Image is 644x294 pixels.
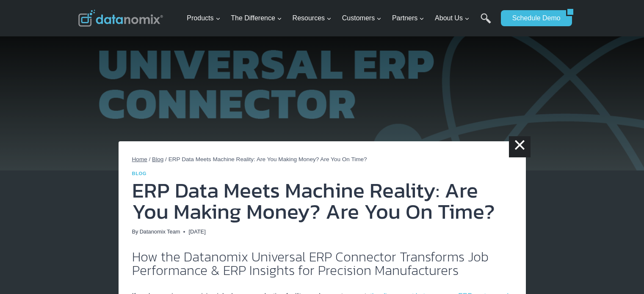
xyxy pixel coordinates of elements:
[435,13,470,24] span: About Us
[187,13,220,24] span: Products
[392,13,424,24] span: Partners
[132,155,512,164] nav: Breadcrumbs
[132,250,512,277] h2: How the Datanomix Universal ERP Connector Transforms Job Performance & ERP Insights for Precision...
[188,228,205,236] time: [DATE]
[132,180,512,222] h1: ERP Data Meets Machine Reality: Are You Making Money? Are You On Time?
[481,13,491,32] a: Search
[132,171,147,176] a: Blog
[140,228,180,235] a: Datanomix Team
[293,13,332,24] span: Resources
[152,156,163,162] a: Blog
[509,136,530,157] a: ×
[132,156,147,162] a: Home
[149,156,151,162] span: /
[165,156,167,162] span: /
[342,13,381,24] span: Customers
[183,5,497,32] nav: Primary Navigation
[78,10,163,27] img: Datanomix
[132,228,138,236] span: By
[169,156,367,162] span: ERP Data Meets Machine Reality: Are You Making Money? Are You On Time?
[231,13,282,24] span: The Difference
[501,10,566,26] a: Schedule Demo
